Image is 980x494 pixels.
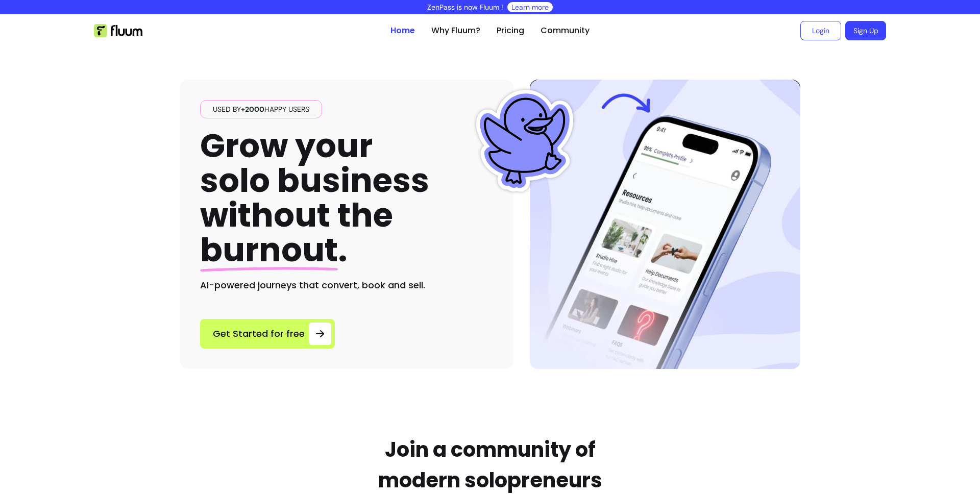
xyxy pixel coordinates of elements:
a: Community [541,24,590,37]
span: Get Started for free [213,327,305,341]
img: Fluum Duck sticker [474,90,576,192]
a: Home [390,24,415,37]
a: Get Started for free [200,319,335,349]
a: Why Fluum? [431,24,480,37]
h1: Grow your solo business without the . [200,129,429,268]
span: Used by happy users [209,104,313,114]
span: +2000 [241,105,264,114]
a: Pricing [497,24,524,37]
a: Login [800,21,841,40]
h2: AI-powered journeys that convert, book and sell. [200,278,493,292]
a: Learn more [511,2,549,12]
a: Sign Up [845,21,886,40]
img: Hero [530,80,800,369]
span: burnout [200,227,338,273]
img: Fluum Logo [94,24,142,37]
p: ZenPass is now Fluum ! [427,2,503,12]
